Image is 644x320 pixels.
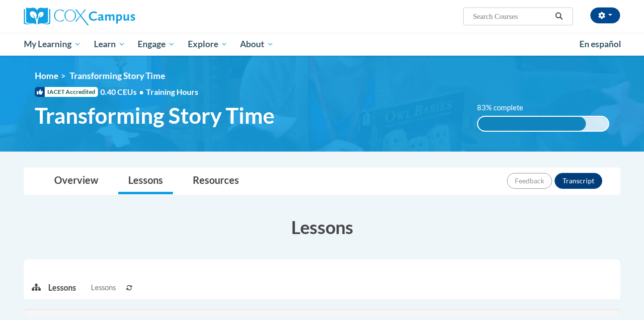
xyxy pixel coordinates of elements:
span: Lessons [91,282,116,293]
span: • [139,87,144,96]
span: Transforming Story Time [70,71,165,81]
a: Explore [181,33,234,56]
div: Main menu [9,33,635,56]
span: Learn [94,38,125,50]
a: Home [35,71,58,81]
a: Overview [44,168,108,194]
span: Training Hours [146,87,198,96]
a: Resources [183,168,249,194]
label: 83% complete [477,102,534,113]
span: Engage [138,38,175,50]
h3: Lessons [24,215,620,240]
button: Account Settings [590,7,620,23]
button: Transcript [555,173,602,189]
span: Transforming Story Time [35,102,275,129]
a: About [234,33,281,56]
span: IACET Accredited [35,87,98,97]
a: Cox Campus [24,7,213,25]
a: My Learning [17,33,87,56]
a: En español [573,34,628,55]
p: Lessons [48,282,76,293]
span: Explore [188,38,228,50]
a: Lessons [118,168,173,194]
div: 83% complete [478,117,586,131]
img: Cox Campus [24,7,135,25]
button: Search [552,10,566,22]
a: Learn [87,33,132,56]
span: My Learning [24,38,81,50]
span: 0.40 CEUs [100,86,146,97]
input: Search Courses [472,10,552,22]
button: Feedback [507,173,552,189]
a: Engage [131,33,181,56]
span: En español [579,39,621,49]
span: About [240,38,274,50]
